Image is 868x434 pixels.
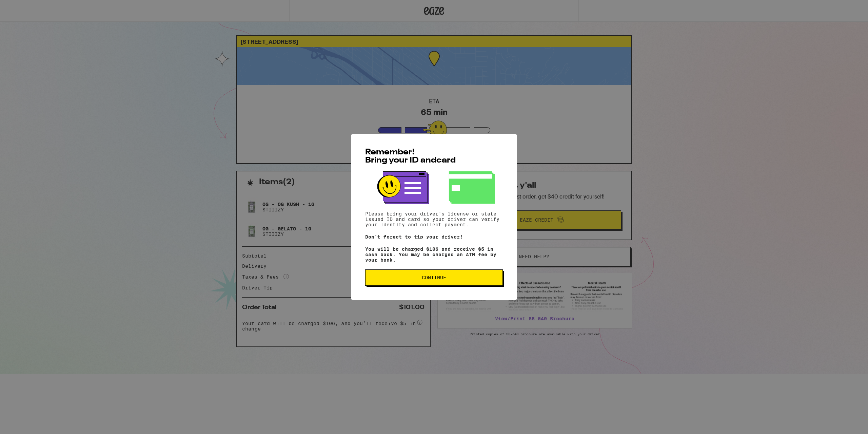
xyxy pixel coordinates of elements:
span: Continue [422,275,446,280]
p: Please bring your driver's license or state issued ID and card so your driver can verify your ide... [365,211,503,227]
button: Continue [365,269,503,286]
p: You will be charged $106 and receive $5 in cash back. You may be charged an ATM fee by your bank. [365,246,503,263]
p: Don't forget to tip your driver! [365,234,503,240]
span: Remember! Bring your ID and card [365,148,456,165]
